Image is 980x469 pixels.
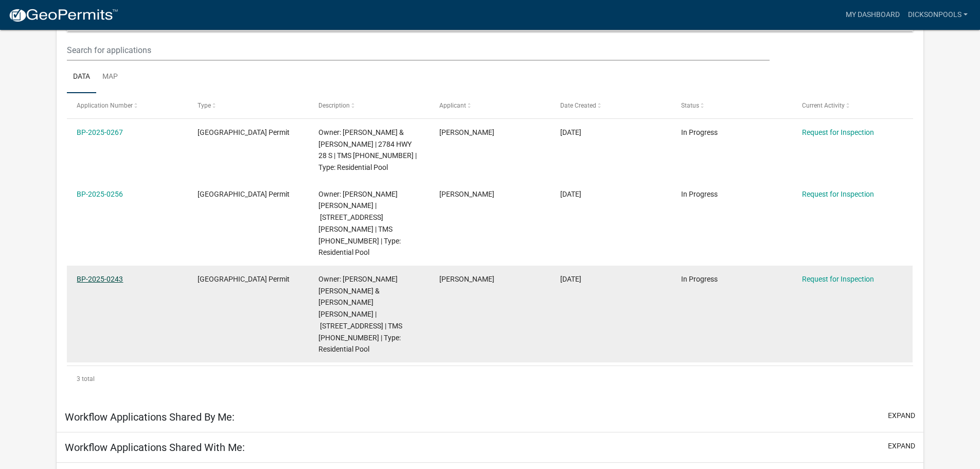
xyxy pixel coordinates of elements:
[681,190,718,198] span: In Progress
[888,441,915,451] button: expand
[888,410,915,421] button: expand
[439,128,494,136] span: Ricky Dickson
[681,128,718,136] span: In Progress
[198,102,211,109] span: Type
[560,128,581,136] span: 08/09/2025
[318,102,350,109] span: Description
[67,93,188,118] datatable-header-cell: Application Number
[802,102,845,109] span: Current Activity
[198,190,290,198] span: Abbeville County Building Permit
[96,61,124,94] a: Map
[802,275,874,283] a: Request for Inspection
[681,275,718,283] span: In Progress
[560,275,581,283] span: 07/22/2025
[560,102,596,109] span: Date Created
[671,93,792,118] datatable-header-cell: Status
[67,61,96,94] a: Data
[309,93,430,118] datatable-header-cell: Description
[439,102,466,109] span: Applicant
[842,5,904,25] a: My Dashboard
[198,128,290,136] span: Abbeville County Building Permit
[318,275,402,354] span: Owner: WILSON AUSTIN CHARLES & WHITNEY DENAE LYERLY WILSON | 2552 MT CARMEL RD | TMS 167-00-00-02...
[904,5,972,25] a: Dicksonpools
[67,40,769,61] input: Search for applications
[77,102,133,109] span: Application Number
[802,190,874,198] a: Request for Inspection
[550,93,671,118] datatable-header-cell: Date Created
[318,128,417,171] span: Owner: PARTAIN DOUG & AMELIA B | 2784 HWY 28 S | TMS 169-00-00-012 | Type: Residential Pool
[439,190,494,198] span: Ricky Dickson
[792,93,913,118] datatable-header-cell: Current Activity
[430,93,550,118] datatable-header-cell: Applicant
[77,190,123,198] a: BP-2025-0256
[681,102,699,109] span: Status
[560,190,581,198] span: 07/29/2025
[198,275,290,283] span: Abbeville County Building Permit
[65,411,235,423] h5: Workflow Applications Shared By Me:
[67,366,913,392] div: 3 total
[65,441,245,454] h5: Workflow Applications Shared With Me:
[439,275,494,283] span: Ricky Dickson
[802,128,874,136] a: Request for Inspection
[318,190,401,257] span: Owner: POWELL KENNETH RANDALL | 1805 BULLS HORNE RD | TMS 077-00-00-151 | Type: Residential Pool
[188,93,309,118] datatable-header-cell: Type
[77,128,123,136] a: BP-2025-0267
[77,275,123,283] a: BP-2025-0243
